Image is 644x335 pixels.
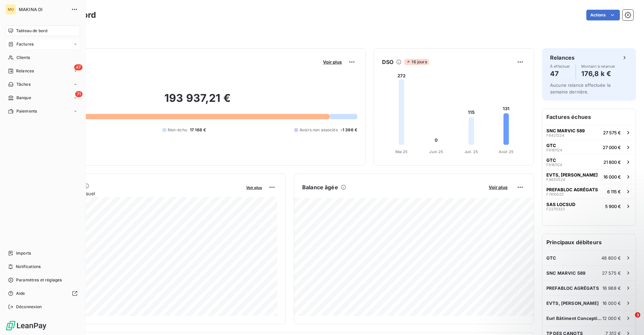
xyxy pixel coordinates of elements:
a: Paramètres et réglages [5,275,80,285]
button: GTCF619112427 000 € [542,140,636,154]
span: Banque [16,95,31,101]
span: 27 575 € [603,130,621,135]
button: SAS LOCSUDF22703235 900 € [542,199,636,213]
span: MAKINA OI [19,7,67,12]
iframe: Intercom live chat [621,312,637,328]
span: Eurl Bâtiment Conception Coordination [546,316,602,321]
span: F6421224 [546,133,564,137]
h6: Factures échues [542,109,636,125]
a: Paiements [5,106,80,117]
a: 71Banque [5,92,80,103]
span: PREFABLOC AGRÉGATS [546,187,598,192]
tspan: Août 25 [499,149,514,154]
span: 71 [75,91,83,97]
img: Logo LeanPay [5,320,47,331]
span: Tâches [16,81,31,87]
span: Tableau de bord [16,28,47,34]
span: GTC [546,255,556,261]
button: Voir plus [487,184,509,190]
span: Factures [16,41,34,47]
button: Actions [586,10,620,20]
tspan: Juin 25 [429,149,443,154]
tspan: Mai 25 [395,149,408,154]
button: PREFABLOC AGRÉGATSF78105256 115 € [542,184,636,199]
span: 16 000 € [603,174,621,180]
button: SNC MARVIC 589F642122427 575 € [542,125,636,140]
span: Paiements [16,108,37,114]
span: SAS LOCSUD [546,202,575,207]
span: 3 [635,312,640,318]
button: GTCF618112421 800 € [542,154,636,169]
button: EVTS, [PERSON_NAME]F465052416 000 € [542,169,636,184]
span: Déconnexion [16,304,42,310]
span: 48 800 € [601,255,621,261]
span: EVTS, [PERSON_NAME] [546,172,598,178]
div: MO [5,4,16,15]
h6: Balance âgée [302,183,338,191]
span: Voir plus [323,59,342,65]
a: Tâches [5,79,80,90]
span: F6181124 [546,163,562,167]
h6: Relances [550,54,575,62]
span: Imports [16,250,31,256]
span: -1 396 € [340,127,357,133]
span: Avoirs non associés [300,127,338,133]
a: Imports [5,248,80,259]
h6: DSO [382,58,393,66]
span: Voir plus [489,185,507,190]
span: Clients [16,55,30,61]
span: F7810525 [546,192,564,196]
span: GTC [546,157,556,163]
a: Clients [5,52,80,63]
span: 27 000 € [603,145,621,150]
a: Factures [5,39,80,50]
span: Non-échu [168,127,187,133]
span: 12 000 € [602,316,621,321]
span: 5 900 € [605,204,621,209]
h6: Principaux débiteurs [542,234,636,250]
h4: 47 [550,68,570,79]
span: F2270323 [546,207,565,211]
span: Paramètres et réglages [16,277,62,283]
span: 21 800 € [603,159,621,165]
span: 17 166 € [190,127,206,133]
span: Notifications [16,264,41,270]
span: F4650524 [546,178,565,182]
tspan: Juil. 25 [465,149,478,154]
span: Relances [16,68,34,74]
span: 6 115 € [607,189,621,194]
h4: 176,8 k € [581,68,615,79]
span: SNC MARVIC 589 [546,128,585,133]
button: Voir plus [321,59,344,65]
a: Tableau de bord [5,25,80,36]
span: Aide [16,290,25,296]
span: Montant à relancer [581,64,615,68]
h2: 193 937,21 € [38,91,357,112]
span: Voir plus [246,185,262,190]
span: Aucune relance effectuée la semaine dernière. [550,82,610,94]
a: Aide [5,288,80,299]
span: F6191124 [546,148,562,152]
a: 47Relances [5,66,80,76]
iframe: Intercom notifications message [510,270,644,317]
span: Chiffre d'affaires mensuel [38,190,241,197]
span: 16 jours [404,59,429,65]
span: GTC [546,143,556,148]
span: 47 [74,64,83,70]
button: Voir plus [244,184,264,190]
span: À effectuer [550,64,570,68]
